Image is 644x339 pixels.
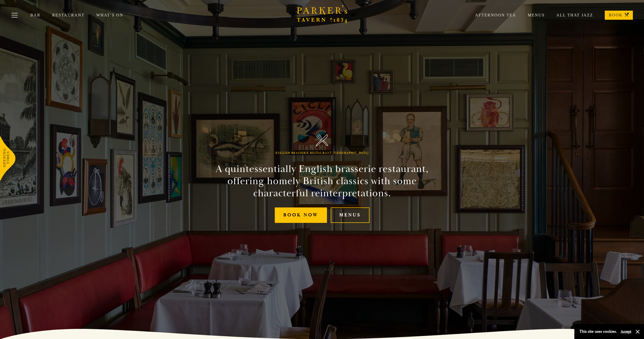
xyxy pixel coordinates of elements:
img: Parker's Tavern Brasserie Cambridge [316,134,328,146]
p: This site uses cookies. [579,328,617,335]
h2: A quintessentially English brasserie restaurant, offering homely British classics with some chara... [207,163,438,199]
a: Book Now [275,207,327,223]
a: Menus [331,207,369,223]
h1: English Brasserie Restaurant [GEOGRAPHIC_DATA] [276,151,369,155]
button: Close and accept [635,329,640,334]
button: Accept [621,329,631,334]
